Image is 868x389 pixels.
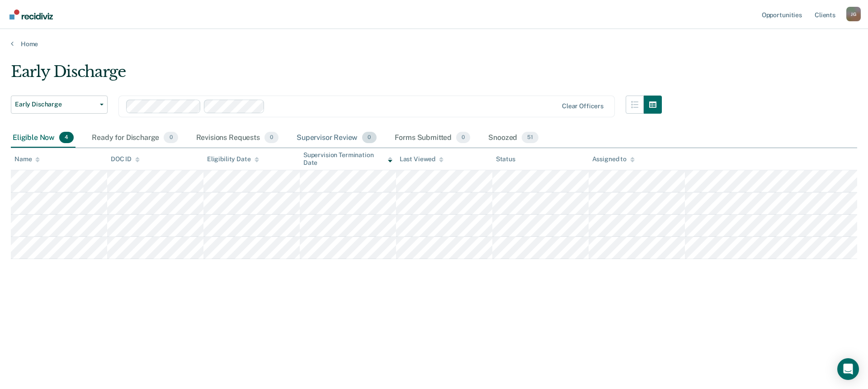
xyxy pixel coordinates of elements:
div: DOC ID [111,155,140,163]
div: Supervisor Review0 [295,128,378,148]
button: Early Discharge [11,96,108,114]
span: 0 [164,132,178,144]
div: Assigned to [592,155,635,163]
span: Early Discharge [15,101,96,108]
div: Eligible Now4 [11,128,75,148]
div: Revisions Requests0 [194,128,280,148]
div: Last Viewed [400,155,443,163]
div: Early Discharge [11,62,662,88]
img: Recidiviz [9,10,53,19]
span: 4 [59,132,74,144]
div: Name [14,155,40,163]
span: 0 [362,132,376,144]
div: Status [496,155,515,163]
a: Home [11,40,857,48]
div: Eligibility Date [207,155,259,163]
div: Snoozed51 [486,128,540,148]
div: Forms Submitted0 [393,128,472,148]
div: Supervision Termination Date [303,151,392,167]
span: 51 [522,132,538,144]
div: Clear officers [562,102,604,110]
span: 0 [264,132,278,144]
div: Open Intercom Messenger [837,358,859,380]
button: Profile dropdown button [846,7,861,21]
div: J G [846,7,861,21]
span: 0 [456,132,470,144]
div: Ready for Discharge0 [90,128,179,148]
